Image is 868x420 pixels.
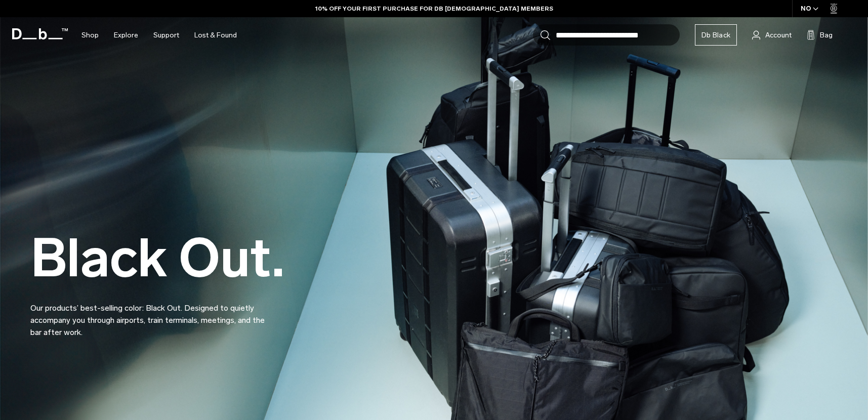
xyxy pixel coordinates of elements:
a: Lost & Found [194,17,237,53]
a: Support [153,17,179,53]
span: Bag [820,30,833,40]
p: Our products’ best-selling color: Black Out. Designed to quietly accompany you through airports, ... [30,290,273,339]
a: Explore [114,17,138,53]
a: 10% OFF YOUR FIRST PURCHASE FOR DB [DEMOGRAPHIC_DATA] MEMBERS [315,4,553,13]
a: Account [752,29,792,41]
h2: Black Out. [30,232,284,285]
span: Account [765,30,792,40]
nav: Main Navigation [74,17,244,53]
a: Shop [81,17,99,53]
button: Bag [807,29,833,41]
a: Db Black [695,24,737,46]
